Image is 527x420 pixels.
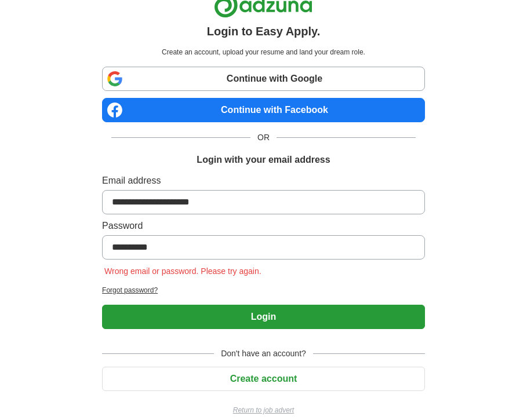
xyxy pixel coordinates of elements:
span: OR [250,132,277,144]
button: Login [102,305,425,329]
p: Create an account, upload your resume and land your dream role. [104,47,423,57]
a: Create account [102,374,425,384]
a: Forgot password? [102,285,425,295]
a: Return to job advert [102,405,425,415]
button: Create account [102,367,425,391]
span: Don't have an account? [214,348,313,360]
h1: Login with your email address [197,153,330,167]
h1: Login to Easy Apply. [207,23,321,40]
label: Email address [102,174,425,188]
a: Continue with Facebook [102,98,425,122]
span: Wrong email or password. Please try again. [102,266,264,276]
a: Continue with Google [102,67,425,91]
label: Password [102,219,425,233]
